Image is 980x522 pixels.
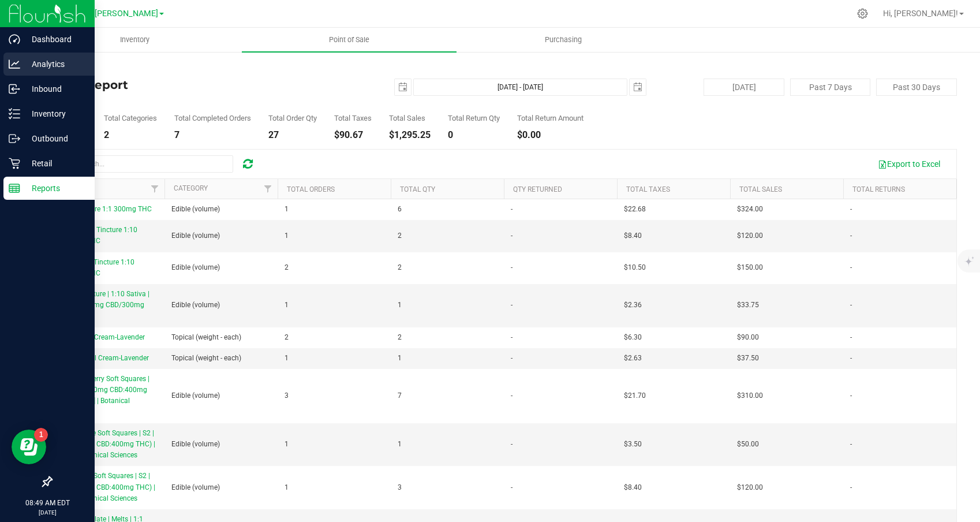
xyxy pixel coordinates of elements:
span: Point of Sale [313,35,385,45]
a: Point of Sale [242,28,456,52]
a: Category [174,184,208,192]
div: $1,295.25 [389,130,431,140]
span: select [630,79,646,95]
span: - [511,390,513,401]
a: Total Qty [400,185,435,193]
span: - [850,262,852,273]
a: Inventory [28,28,242,52]
p: [DATE] [5,508,89,517]
span: $8.40 [624,230,642,241]
span: 7 [398,390,402,401]
button: Past 30 Days [876,79,957,96]
span: Lime Tincture 1:1 300mg THC [58,205,152,213]
span: - [850,482,852,493]
span: Sugar Free Soft Squares | S2 | 1:2 (200mg CBD:400mg THC) | [45g] | Botanical Sciences [58,472,155,502]
span: Purchasing [529,35,597,45]
span: Strawberry Tincture 1:10 1200mg THC [58,258,134,277]
p: Reports [20,181,89,195]
span: $21.70 [624,390,646,401]
a: Purchasing [457,28,671,52]
a: Total Returns [852,185,905,193]
span: - [850,390,852,401]
span: Edible (volume) [171,390,220,401]
span: 1 [398,353,402,364]
button: Past 7 Days [790,79,871,96]
span: - [511,300,513,311]
span: Edible (volume) [171,439,220,450]
inline-svg: Inventory [9,108,20,120]
span: Edible (volume) [171,300,220,311]
inline-svg: Retail [9,158,20,169]
span: 1:1 Topical Cream-Lavender [58,333,145,341]
span: - [511,332,513,343]
h4: Sales Report [51,79,353,91]
span: 20:1 Topical Cream-Lavender [58,354,149,362]
span: Relief | Tincture | 1:10 Sativa | [30ml] | (30mg CBD/300mg THC) [58,290,149,320]
span: Hi, [PERSON_NAME]! [883,9,958,18]
div: Total Taxes [334,114,372,122]
button: Export to Excel [870,154,948,174]
span: $8.40 [624,482,642,493]
div: Total Return Qty [448,114,500,122]
span: - [511,230,513,241]
span: $120.00 [737,482,763,493]
p: Dashboard [20,32,89,46]
inline-svg: Reports [9,182,20,194]
span: Edible (volume) [171,230,220,241]
iframe: Resource center [12,430,46,464]
p: 08:49 AM EDT [5,498,89,508]
span: - [850,230,852,241]
span: - [850,300,852,311]
span: - [850,439,852,450]
span: 2 [285,332,289,343]
p: Analytics [20,57,89,71]
span: $2.63 [624,353,642,364]
span: - [850,204,852,215]
span: Green Apple Soft Squares | S2 | 1:1 (400mg CBD:400mg THC) | [45g] | Botanical Sciences [58,429,155,459]
span: 1 [398,300,402,311]
span: select [395,79,411,95]
span: $2.36 [624,300,642,311]
input: Search... [60,155,233,173]
span: Blue Raspberry Soft Squares | S2 | 1:4 (100mg CBD:400mg THC) | [45g] | Botanical Sciences [58,375,149,416]
span: 1 [285,230,289,241]
div: 7 [174,130,251,140]
span: - [511,353,513,364]
span: - [511,262,513,273]
span: Inventory [104,35,165,45]
span: $90.00 [737,332,759,343]
span: $50.00 [737,439,759,450]
div: Total Categories [104,114,157,122]
a: Filter [145,179,164,199]
div: Total Return Amount [517,114,583,122]
span: $37.50 [737,353,759,364]
span: Peppermint Tincture 1:10 1200mg THC [58,226,137,245]
div: Total Sales [389,114,431,122]
div: $0.00 [517,130,583,140]
span: - [511,439,513,450]
inline-svg: Inbound [9,83,20,95]
span: Edible (volume) [171,262,220,273]
div: $90.67 [334,130,372,140]
span: 2 [285,262,289,273]
span: - [850,332,852,343]
span: $22.68 [624,204,646,215]
span: 3 [398,482,402,493]
div: Manage settings [855,8,870,19]
div: 0 [448,130,500,140]
span: GA4 - [PERSON_NAME] [72,9,158,18]
span: 2 [398,262,402,273]
iframe: Resource center unread badge [34,428,48,442]
span: 3 [285,390,289,401]
p: Outbound [20,132,89,146]
div: 2 [104,130,157,140]
p: Retail [20,156,89,170]
div: Total Completed Orders [174,114,251,122]
a: Qty Returned [513,185,562,193]
div: 27 [268,130,317,140]
button: [DATE] [704,79,784,96]
div: Total Order Qty [268,114,317,122]
a: Total Sales [739,185,782,193]
a: Total Orders [287,185,335,193]
span: Edible (volume) [171,482,220,493]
